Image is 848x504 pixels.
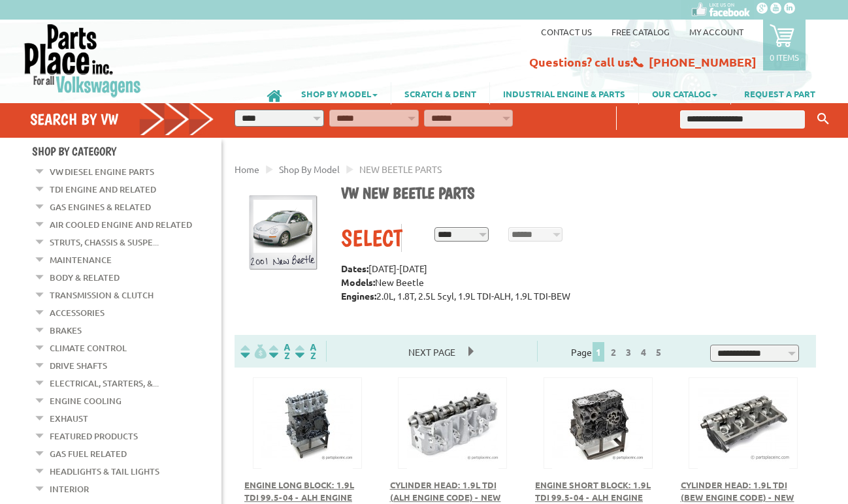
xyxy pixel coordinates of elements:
a: Air Cooled Engine and Related [50,216,192,233]
p: 0 items [770,52,799,63]
a: Cylinder Head: 1.9L TDI (ALH Engine Code) - New [390,479,501,503]
a: Body & Related [50,269,120,286]
div: Page [537,341,700,362]
a: Accessories [50,304,105,321]
span: Next Page [395,342,468,362]
strong: Engines: [341,290,376,302]
p: [DATE]-[DATE] New Beetle 2.0L, 1.8T, 2.5L 5cyl, 1.9L TDI-ALH, 1.9L TDI-BEW [341,262,806,317]
a: Exhaust [50,410,88,427]
strong: Dates: [341,262,368,274]
a: SCRATCH & DENT [391,82,489,104]
a: VW Diesel Engine Parts [50,163,154,180]
a: 0 items [763,20,806,71]
img: Parts Place Inc! [23,23,142,98]
a: Climate Control [50,339,127,356]
span: NEW BEETLE PARTS [359,163,442,175]
a: Featured Products [50,428,138,445]
strong: Models: [341,276,375,288]
button: Keyword Search [813,108,833,130]
a: OUR CATALOG [639,82,730,104]
a: 3 [623,346,634,358]
span: 1 [593,342,604,362]
a: Free Catalog [612,26,670,37]
a: Home [235,163,259,175]
h1: VW New Beetle parts [341,183,806,204]
a: TDI Engine and Related [50,181,156,198]
a: Drive Shafts [50,357,107,374]
a: Gas Engines & Related [50,198,151,215]
a: Electrical, Starters, &... [50,375,159,392]
img: Sort by Headline [267,344,293,359]
a: Brakes [50,322,82,339]
a: Shop By Model [279,163,340,175]
img: New Beetle [244,195,321,272]
a: Maintenance [50,251,112,268]
a: 2 [608,346,619,358]
a: Next Page [395,346,468,358]
a: Interior [50,480,89,497]
a: Contact us [541,26,592,37]
h4: Shop By Category [32,144,221,158]
h4: Search by VW [30,110,214,129]
a: Cylinder Head: 1.9L TDI (BEW Engine Code) - New [681,479,794,503]
img: Sort by Sales Rank [293,344,319,359]
a: REQUEST A PART [731,82,828,104]
a: SHOP BY MODEL [288,82,391,104]
img: filterpricelow.svg [240,344,267,359]
a: Engine Cooling [50,392,122,409]
a: 4 [638,346,649,358]
a: Transmission & Clutch [50,287,154,304]
a: INDUSTRIAL ENGINE & PARTS [490,82,638,104]
a: My Account [689,26,743,37]
a: Headlights & Tail Lights [50,463,159,480]
div: Select [341,224,401,252]
a: 5 [653,346,664,358]
a: Gas Fuel Related [50,445,127,462]
a: Struts, Chassis & Suspe... [50,234,159,251]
